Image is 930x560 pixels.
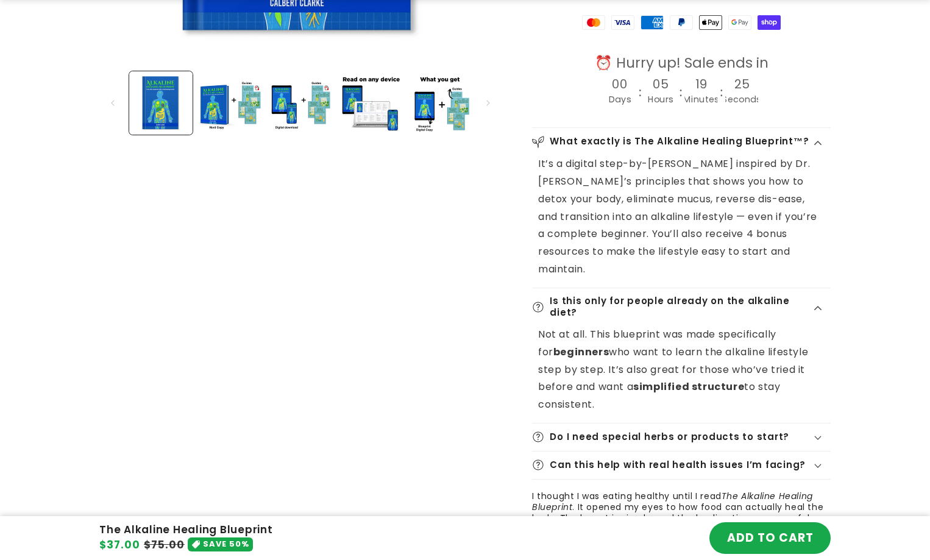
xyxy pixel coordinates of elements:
button: Load image 3 in gallery view [269,71,332,135]
div: Seconds [723,91,762,108]
slideshow-component: Customer reviews [532,491,831,556]
div: : [720,80,725,106]
button: Slide right [475,90,502,116]
h2: Do I need special herbs or products to start? [550,431,789,443]
h4: 25 [735,77,750,91]
button: Load image 4 in gallery view [338,71,402,135]
button: Load image 1 in gallery view [129,71,193,135]
div: Hours [648,91,673,108]
h2: Is this only for people already on the alkaline diet? [550,296,812,318]
h4: 00 [612,77,628,91]
h2: Can this help with real health issues I’m facing? [550,459,806,471]
button: Slide left [99,90,126,116]
summary: Do I need special herbs or products to start? [532,424,831,451]
button: Load image 5 in gallery view [408,71,472,135]
p: Not at all. This blueprint was made specifically for who want to learn the alkaline lifestyle ste... [538,326,825,414]
strong: beginners [553,345,609,359]
button: Load image 2 in gallery view [199,71,262,135]
h4: 19 [696,77,708,91]
s: $75.00 [144,537,185,553]
div: ⏰ Hurry up! Sale ends in [573,54,790,73]
h4: 05 [653,77,669,91]
div: : [639,80,643,106]
div: : [680,80,684,106]
span: $37.00 [99,537,140,553]
span: SAVE 50% [203,537,249,551]
p: It’s a digital step-by-[PERSON_NAME] inspired by Dr. [PERSON_NAME]’s principles that shows you ho... [538,155,825,278]
div: Minutes [684,91,719,108]
h2: What exactly is The Alkaline Healing Blueprint™? [550,136,809,147]
summary: What exactly is The Alkaline Healing Blueprint™? [532,128,831,155]
h4: The Alkaline Healing Blueprint [99,523,273,536]
strong: simplified structure [633,380,744,394]
summary: Can this help with real health issues I’m facing? [532,452,831,479]
summary: Is this only for people already on the alkaline diet? [532,288,831,326]
div: Days [609,91,631,108]
button: ADD TO CART [709,522,831,554]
